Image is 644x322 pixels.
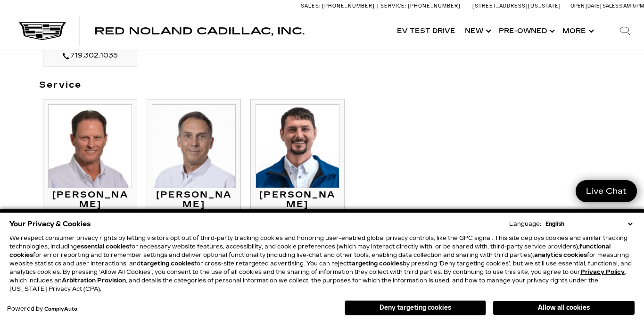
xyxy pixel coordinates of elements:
[576,180,637,202] a: Live Chat
[377,3,463,8] a: Service: [PHONE_NUMBER]
[472,3,561,9] a: [STREET_ADDRESS][US_STATE]
[580,269,625,275] a: Privacy Policy
[534,252,587,258] strong: analytics cookies
[152,190,236,209] h3: [PERSON_NAME]
[494,12,558,50] a: Pre-Owned
[603,3,619,9] span: Sales:
[7,306,77,312] div: Powered by
[322,3,375,9] span: [PHONE_NUMBER]
[48,190,132,209] h3: [PERSON_NAME]
[380,3,406,9] span: Service:
[581,186,631,197] span: Live Chat
[558,12,597,50] button: More
[392,12,460,50] a: EV Test Drive
[301,3,377,8] a: Sales: [PHONE_NUMBER]
[48,50,132,61] div: 719.302.1035
[44,306,77,312] a: ComplyAuto
[460,12,494,50] a: New
[9,234,635,293] p: We respect consumer privacy rights by letting visitors opt out of third-party tracking cookies an...
[152,104,236,188] img: Jim Dembiczak
[256,104,339,188] img: Peter Mullica
[94,25,305,37] span: Red Noland Cadillac, Inc.
[19,22,66,40] img: Cadillac Dark Logo with Cadillac White Text
[408,3,461,9] span: [PHONE_NUMBER]
[509,221,541,227] div: Language:
[94,26,305,36] a: Red Noland Cadillac, Inc.
[345,300,486,315] button: Deny targeting cookies
[48,104,132,188] img: Mike Parker
[619,3,644,9] span: 9 AM-6 PM
[543,220,635,228] select: Language Select
[349,260,403,267] strong: targeting cookies
[140,260,194,267] strong: targeting cookies
[493,301,635,315] button: Allow all cookies
[301,3,321,9] span: Sales:
[256,190,339,209] h3: [PERSON_NAME]
[62,277,126,284] strong: Arbitration Provision
[9,217,91,231] span: Your Privacy & Cookies
[77,243,129,250] strong: essential cookies
[39,81,412,90] h3: Service
[570,3,602,9] span: Open [DATE]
